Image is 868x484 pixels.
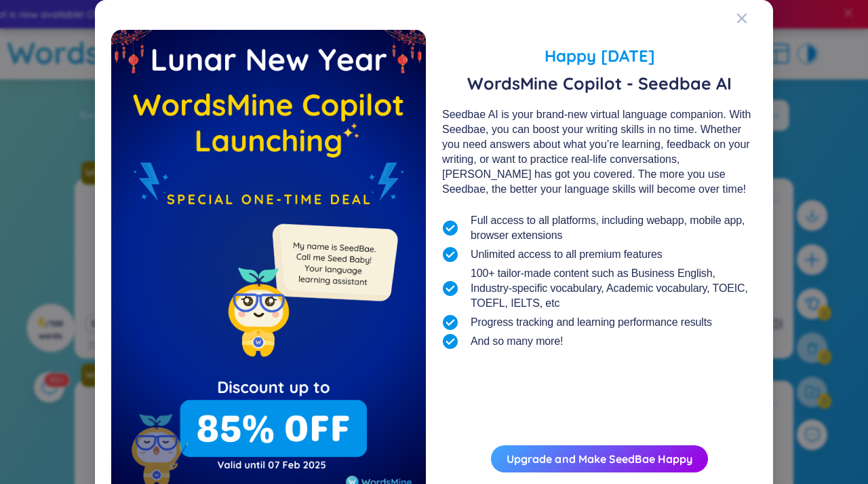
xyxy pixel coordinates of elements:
button: Upgrade and Make SeedBae Happy [491,445,708,472]
div: Seedbae AI is your brand-new virtual language companion. With Seedbae, you can boost your writing... [442,107,757,197]
span: And so many more! [471,334,563,349]
span: Unlimited access to all premium features [471,247,663,262]
span: Full access to all platforms, including webapp, mobile app, browser extensions [471,213,757,243]
span: 100+ tailor-made content such as Business English, Industry-specific vocabulary, Academic vocabul... [471,266,757,311]
img: minionSeedbaeMessage.35ffe99e.png [266,196,401,331]
span: Progress tracking and learning performance results [471,315,712,330]
span: WordsMine Copilot - Seedbae AI [442,73,757,94]
a: Upgrade and Make SeedBae Happy [507,452,692,466]
span: Happy [DATE] [442,43,757,68]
